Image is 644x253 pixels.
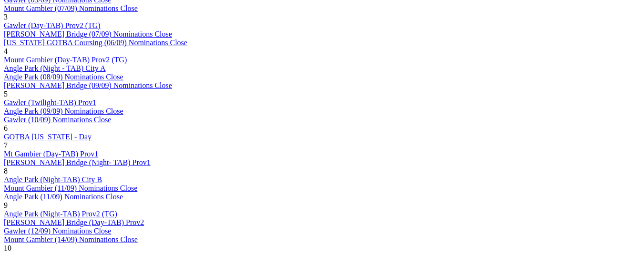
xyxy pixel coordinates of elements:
a: Mount Gambier (07/09) Nominations Close [4,4,138,12]
a: Angle Park (Night-TAB) City B [4,175,102,184]
span: 9 [4,201,8,209]
a: [PERSON_NAME] Bridge (09/09) Nominations Close [4,81,172,89]
a: Angle Park (Night-TAB) Prov2 (TG) [4,210,117,218]
span: 7 [4,141,8,149]
a: GOTBA [US_STATE] - Day [4,133,92,141]
a: [PERSON_NAME] Bridge (Night- TAB) Prov1 [4,158,151,166]
a: Gawler (12/09) Nominations Close [4,227,111,235]
a: Mount Gambier (11/09) Nominations Close [4,184,137,192]
a: Gawler (Day-TAB) Prov2 (TG) [4,21,101,29]
span: 4 [4,47,8,55]
a: Gawler (10/09) Nominations Close [4,116,111,124]
a: [US_STATE] GOTBA Coursing (06/09) Nominations Close [4,39,187,47]
span: 5 [4,90,8,98]
a: [PERSON_NAME] Bridge (07/09) Nominations Close [4,30,172,38]
a: Angle Park (Night - TAB) City A [4,64,106,72]
a: Angle Park (09/09) Nominations Close [4,107,123,115]
span: 8 [4,167,8,175]
a: Mt Gambier (Day-TAB) Prov1 [4,150,98,158]
a: Gawler (Twilight-TAB) Prov1 [4,98,96,107]
a: Mount Gambier (Day-TAB) Prov2 (TG) [4,56,127,64]
a: Mount Gambier (14/09) Nominations Close [4,235,138,243]
span: 6 [4,124,8,132]
a: [PERSON_NAME] Bridge (Day-TAB) Prov2 [4,218,144,226]
a: Angle Park (11/09) Nominations Close [4,193,123,201]
a: Angle Park (08/09) Nominations Close [4,73,123,81]
span: 3 [4,13,8,21]
span: 10 [4,244,11,252]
